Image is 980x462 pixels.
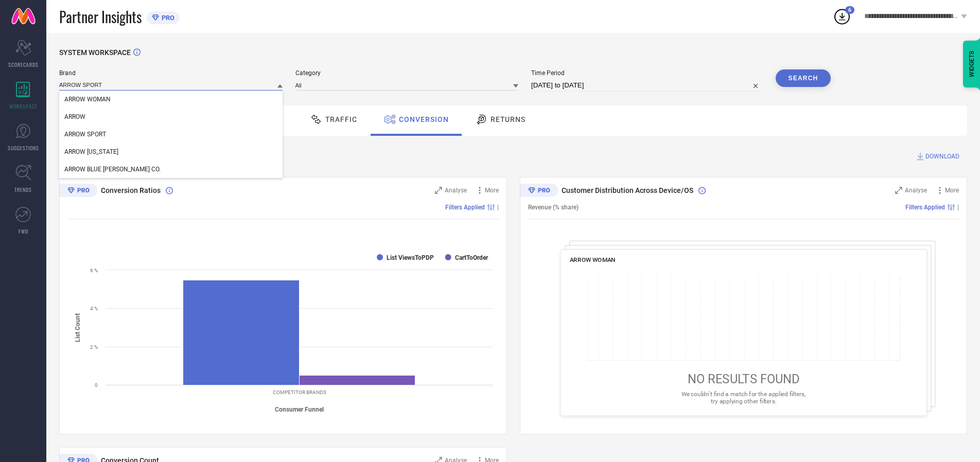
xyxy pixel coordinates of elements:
[905,187,927,194] span: Analyse
[64,131,106,138] span: ARROW SPORT
[59,161,283,178] div: ARROW BLUE JEAN CO.
[101,186,161,194] span: Conversion Ratios
[905,204,945,211] span: Filters Applied
[569,256,615,263] span: ARROW WOMAN
[14,186,32,193] span: TRENDS
[59,91,283,108] div: ARROW WOMAN
[399,115,449,123] span: Conversion
[520,184,558,199] div: Premium
[387,254,434,261] text: List ViewsToPDP
[295,69,519,77] span: Category
[497,204,499,211] span: |
[485,187,499,194] span: More
[687,372,799,386] span: NO RESULTS FOUND
[895,187,902,194] svg: Zoom
[19,227,28,235] span: FWD
[90,306,98,311] text: 4 %
[159,14,174,22] span: PRO
[90,268,98,273] text: 6 %
[59,69,283,77] span: Brand
[64,148,118,155] span: ARROW [US_STATE]
[848,7,851,13] span: 6
[531,69,763,77] span: Time Period
[273,389,326,395] text: COMPETITOR BRANDS
[275,406,324,413] tspan: Consumer Funnel
[64,96,111,103] span: ARROW WOMAN
[833,7,851,26] div: Open download list
[64,166,161,173] span: ARROW BLUE [PERSON_NAME] CO.
[562,186,693,194] span: Customer Distribution Across Device/OS
[435,187,442,194] svg: Zoom
[64,113,85,120] span: ARROW
[445,204,485,211] span: Filters Applied
[9,102,38,110] span: WORKSPACE
[90,344,98,350] text: 2 %
[59,108,283,126] div: ARROW
[491,115,526,123] span: Returns
[8,144,39,152] span: SUGGESTIONS
[957,204,959,211] span: |
[74,313,81,342] tspan: List Count
[8,61,39,68] span: SCORECARDS
[59,184,97,199] div: Premium
[445,187,467,194] span: Analyse
[95,382,98,388] text: 0
[59,48,131,57] span: SYSTEM WORKSPACE
[455,254,488,261] text: CartToOrder
[531,79,763,92] input: Select time period
[528,204,579,211] span: Revenue (% share)
[681,390,806,404] span: We couldn’t find a match for the applied filters, try applying other filters.
[325,115,357,123] span: Traffic
[945,187,959,194] span: More
[925,151,959,162] span: DOWNLOAD
[776,69,831,87] button: Search
[59,6,142,27] span: Partner Insights
[59,126,283,143] div: ARROW SPORT
[59,143,283,161] div: ARROW NEW YORK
